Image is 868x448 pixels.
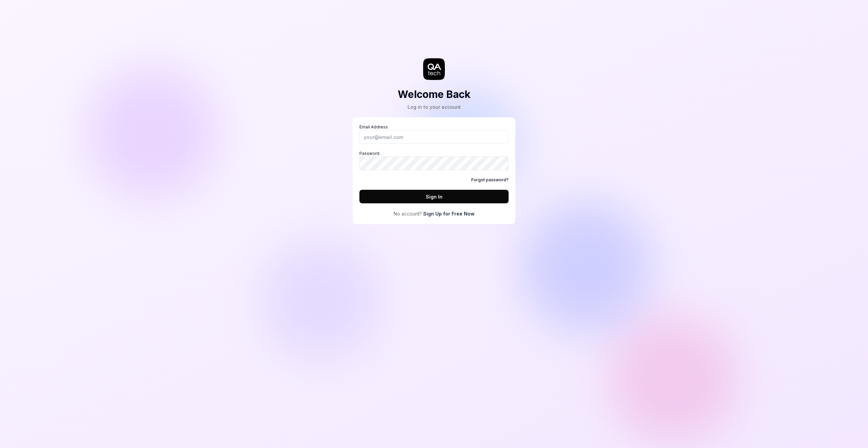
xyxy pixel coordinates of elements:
[359,157,509,170] input: Password
[359,124,509,144] label: Email Address
[423,210,475,217] a: Sign Up for Free Now
[359,150,509,170] label: Password
[471,177,509,183] a: Forgot password?
[359,130,509,144] input: Email Address
[398,103,471,110] div: Log in to your account
[398,87,471,102] h2: Welcome Back
[359,190,509,203] button: Sign In
[394,210,422,217] span: No account?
